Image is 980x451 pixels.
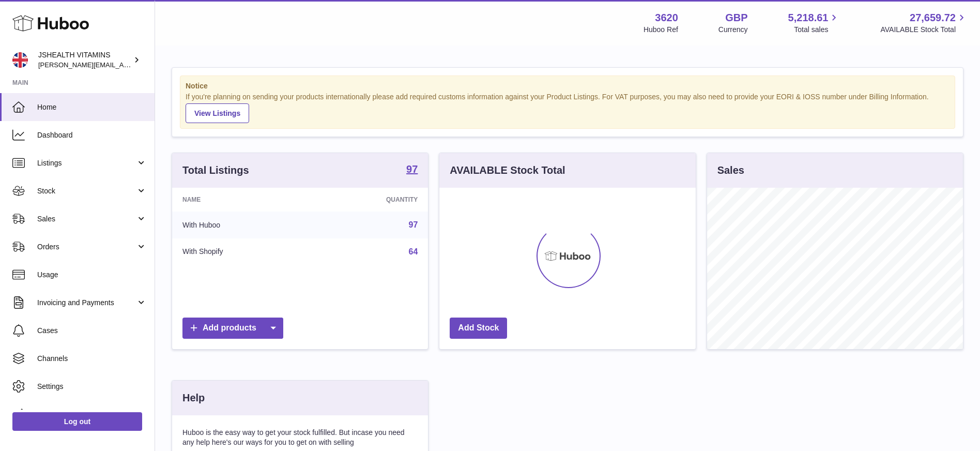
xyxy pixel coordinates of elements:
[172,238,310,265] td: With Shopify
[38,61,207,69] span: [PERSON_NAME][EMAIL_ADDRESS][DOMAIN_NAME]
[186,92,950,123] div: If you're planning on sending your products internationally please add required customs informati...
[37,158,136,168] span: Listings
[186,103,249,123] a: View Listings
[37,130,147,140] span: Dashboard
[655,11,678,25] strong: 3620
[37,242,136,252] span: Orders
[38,50,131,70] div: JSHEALTH VITAMINS
[182,428,418,447] p: Huboo is the easy way to get your stock fulfilled. But incase you need any help here's our ways f...
[310,188,428,212] th: Quantity
[37,298,136,308] span: Invoicing and Payments
[37,382,147,392] span: Settings
[182,391,205,405] h3: Help
[450,318,507,339] a: Add Stock
[717,163,744,177] h3: Sales
[172,188,310,212] th: Name
[450,163,565,177] h3: AVAILABLE Stock Total
[788,11,829,25] span: 5,218.61
[12,52,28,68] img: francesca@jshealthvitamins.com
[794,25,840,35] span: Total sales
[409,220,418,229] a: 97
[186,81,950,91] strong: Notice
[406,164,418,176] a: 97
[172,212,310,238] td: With Huboo
[37,326,147,336] span: Cases
[37,214,136,224] span: Sales
[406,164,418,174] strong: 97
[725,11,747,25] strong: GBP
[37,186,136,196] span: Stock
[37,410,147,419] span: Returns
[880,11,968,35] a: 27,659.72 AVAILABLE Stock Total
[644,25,678,35] div: Huboo Ref
[37,354,147,364] span: Channels
[788,11,840,35] a: 5,218.61 Total sales
[409,247,418,256] a: 64
[37,102,147,112] span: Home
[182,318,283,339] a: Add products
[880,25,968,35] span: AVAILABLE Stock Total
[910,11,956,25] span: 27,659.72
[718,25,748,35] div: Currency
[182,163,249,177] h3: Total Listings
[37,270,147,280] span: Usage
[12,412,142,431] a: Log out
